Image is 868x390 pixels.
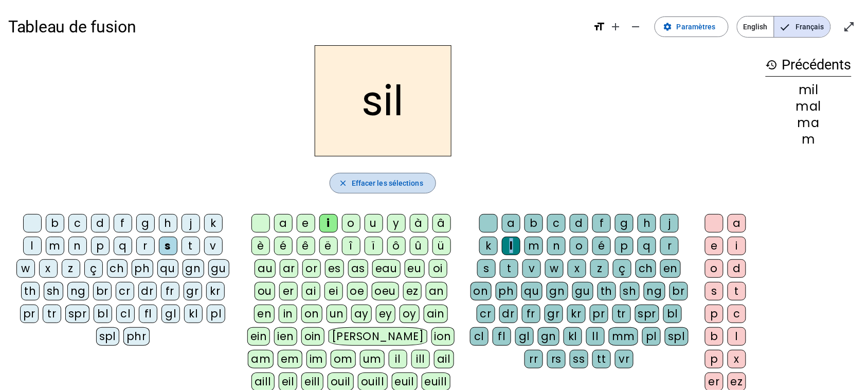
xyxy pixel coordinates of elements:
[360,350,385,368] div: um
[365,237,383,255] div: ï
[500,259,518,278] div: t
[182,237,200,255] div: t
[737,16,774,37] span: English
[592,214,611,233] div: f
[592,350,611,368] div: tt
[635,305,660,323] div: spr
[665,327,689,346] div: spl
[65,305,90,323] div: spr
[96,327,120,346] div: spl
[123,327,150,346] div: phr
[424,305,448,323] div: ain
[630,21,642,33] mat-icon: remove
[663,22,673,31] mat-icon: settings
[470,327,489,346] div: cl
[114,237,132,255] div: q
[93,282,112,300] div: br
[254,305,275,323] div: en
[766,117,852,129] div: ma
[615,214,634,233] div: g
[705,259,724,278] div: o
[338,179,348,188] mat-icon: close
[477,305,495,323] div: cr
[615,350,634,368] div: vr
[525,350,543,368] div: rr
[642,327,661,346] div: pl
[324,282,343,300] div: ei
[766,100,852,113] div: mal
[138,282,157,300] div: dr
[547,237,566,255] div: n
[843,21,856,33] mat-icon: open_in_full
[728,305,746,323] div: c
[372,259,401,278] div: eau
[766,54,852,77] h3: Précédents
[319,214,338,233] div: i
[116,282,134,300] div: cr
[620,282,640,300] div: sh
[94,305,112,323] div: bl
[325,259,344,278] div: es
[301,305,322,323] div: on
[432,237,451,255] div: ü
[248,350,274,368] div: am
[547,214,566,233] div: c
[410,237,428,255] div: û
[279,282,298,300] div: er
[670,282,688,300] div: br
[159,214,177,233] div: h
[496,282,517,300] div: ph
[493,327,511,346] div: fl
[728,282,746,300] div: t
[206,282,225,300] div: kr
[43,305,61,323] div: tr
[502,214,520,233] div: a
[568,259,586,278] div: x
[182,214,200,233] div: j
[389,350,407,368] div: il
[615,237,634,255] div: p
[306,350,327,368] div: im
[184,305,203,323] div: kl
[525,214,543,233] div: b
[46,237,64,255] div: m
[207,305,225,323] div: pl
[400,305,420,323] div: oy
[613,259,631,278] div: ç
[502,237,520,255] div: l
[521,282,542,300] div: qu
[705,305,724,323] div: p
[644,282,665,300] div: ng
[208,259,229,278] div: gu
[107,259,128,278] div: ch
[255,282,275,300] div: ou
[301,327,325,346] div: oin
[387,237,406,255] div: ô
[426,282,447,300] div: an
[297,237,315,255] div: ê
[586,327,605,346] div: ll
[590,259,609,278] div: z
[728,259,746,278] div: d
[766,59,778,71] mat-icon: history
[403,282,422,300] div: ez
[515,327,534,346] div: gl
[39,259,58,278] div: x
[251,237,270,255] div: è
[766,133,852,146] div: m
[609,21,622,33] mat-icon: add
[705,327,724,346] div: b
[431,327,455,346] div: ion
[348,259,368,278] div: as
[839,16,860,37] button: Entrer en plein écran
[302,259,321,278] div: or
[376,305,395,323] div: ey
[564,327,582,346] div: kl
[522,305,540,323] div: fr
[677,21,716,33] span: Paramètres
[728,327,746,346] div: l
[570,237,588,255] div: o
[638,214,656,233] div: h
[705,350,724,368] div: p
[660,214,679,233] div: j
